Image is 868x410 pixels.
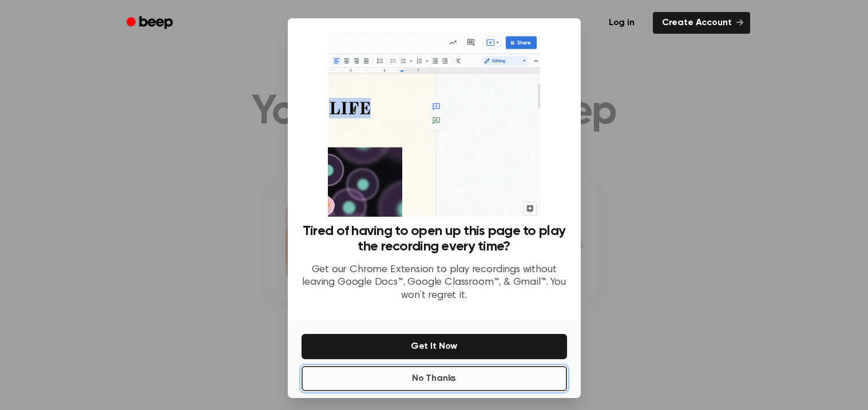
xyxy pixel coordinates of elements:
[597,10,646,36] a: Log in
[302,334,567,359] button: Get It Now
[328,32,540,217] img: Beep extension in action
[302,224,567,254] h3: Tired of having to open up this page to play the recording every time?
[302,366,567,391] button: No Thanks
[302,264,567,302] p: Get our Chrome Extension to play recordings without leaving Google Docs™, Google Classroom™, & Gm...
[653,12,750,34] a: Create Account
[118,12,183,34] a: Beep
